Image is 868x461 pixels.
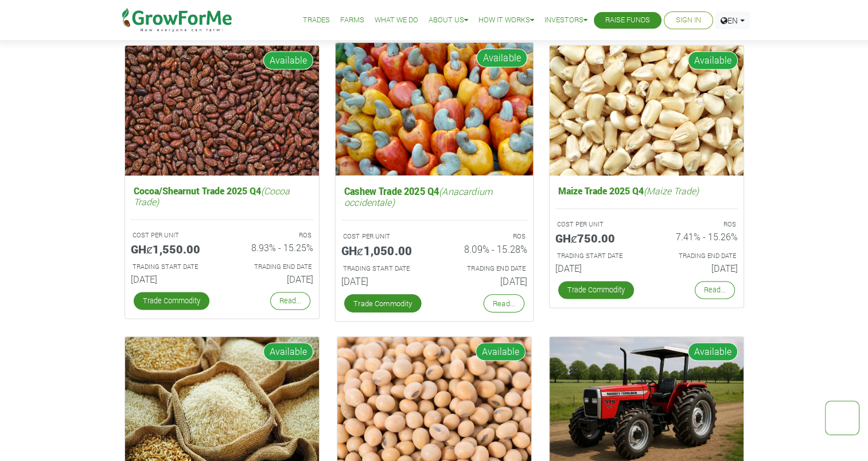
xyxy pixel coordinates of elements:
h6: [DATE] [555,263,638,274]
a: Investors [544,14,587,26]
h6: [DATE] [443,275,527,287]
a: Farms [340,14,364,26]
p: COST PER UNIT [557,220,636,229]
p: COST PER UNIT [342,232,423,241]
p: ROS [657,220,736,229]
h5: GHȼ1,550.00 [131,242,213,256]
a: Trade Commodity [344,294,421,312]
p: Estimated Trading Start Date [133,262,212,272]
h6: [DATE] [655,263,738,274]
span: Available [688,51,738,69]
i: (Cocoa Trade) [134,185,290,208]
h5: Cashew Trade 2025 Q4 [341,182,527,210]
h5: GHȼ750.00 [555,231,638,245]
p: Estimated Trading End Date [232,262,312,272]
a: Raise Funds [605,14,650,26]
span: Available [263,51,313,69]
img: growforme image [550,45,744,175]
h6: [DATE] [341,275,425,287]
p: Estimated Trading End Date [445,264,526,274]
h6: 8.93% - 15.25% [231,242,313,253]
i: (Maize Trade) [644,185,699,197]
a: EN [715,11,750,29]
h6: 7.41% - 15.26% [655,231,738,242]
img: growforme image [125,45,319,175]
span: Available [476,342,526,361]
p: ROS [232,230,312,240]
p: Estimated Trading End Date [657,251,736,261]
h5: GHȼ1,050.00 [341,243,425,257]
a: Trade Commodity [134,292,209,310]
a: Trade Commodity [558,281,634,299]
a: Read... [483,294,524,312]
a: Trades [303,14,330,26]
i: (Anacardium occidentale) [344,185,492,208]
h6: [DATE] [231,274,313,284]
p: ROS [445,232,526,241]
span: Available [476,49,527,68]
a: About Us [429,14,468,26]
a: Sign In [676,14,701,26]
a: What We Do [375,14,418,26]
h5: Maize Trade 2025 Q4 [555,182,738,199]
h6: [DATE] [131,274,213,284]
a: Read... [270,292,310,310]
p: Estimated Trading Start Date [557,251,636,261]
p: Estimated Trading Start Date [342,264,423,274]
h5: Cocoa/Shearnut Trade 2025 Q4 [131,182,313,210]
p: COST PER UNIT [133,230,212,240]
a: Read... [695,281,735,299]
h6: 8.09% - 15.28% [443,243,527,255]
span: Available [263,342,313,361]
img: growforme image [335,42,533,175]
a: How it Works [478,14,534,26]
span: Available [688,342,738,361]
